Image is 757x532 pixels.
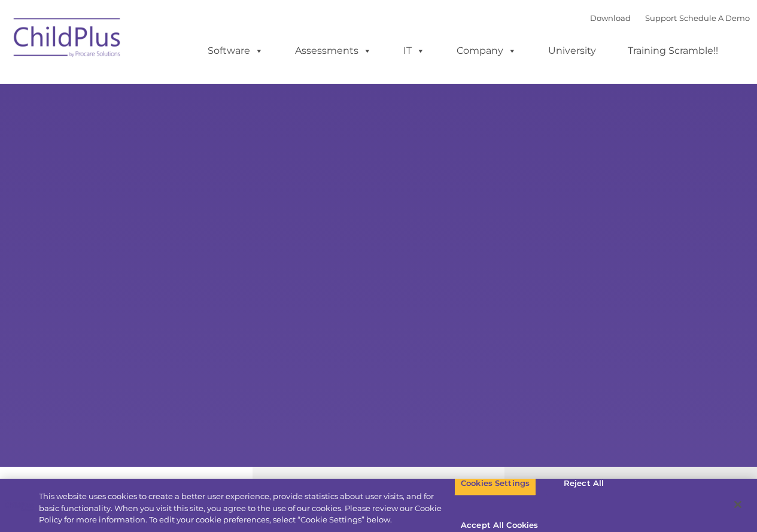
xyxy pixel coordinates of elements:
[590,13,631,23] a: Download
[283,39,384,63] a: Assessments
[536,39,608,63] a: University
[679,13,750,23] a: Schedule A Demo
[725,491,751,518] button: Close
[445,39,528,63] a: Company
[454,471,536,496] button: Cookies Settings
[590,13,750,23] font: |
[546,471,621,496] button: Reject All
[39,491,454,526] div: This website uses cookies to create a better user experience, provide statistics about user visit...
[8,10,127,69] img: ChildPlus by Procare Solutions
[616,39,730,63] a: Training Scramble!!
[645,13,677,23] a: Support
[196,39,275,63] a: Software
[391,39,437,63] a: IT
